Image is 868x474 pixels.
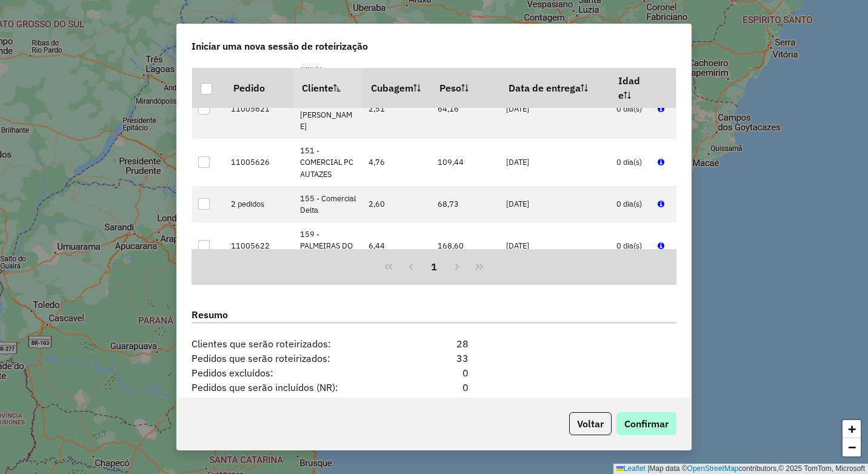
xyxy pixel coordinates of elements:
span: − [848,439,856,455]
td: 0 dia(s) [610,79,651,139]
span: Pedidos que serão roteirizados: [184,351,392,366]
td: 2,51 [362,79,432,139]
th: Pedido [225,67,294,108]
td: [DATE] [500,79,610,139]
td: 11005621 [225,79,294,139]
a: Zoom out [843,438,861,456]
div: 0 [392,380,475,395]
button: Confirmar [616,412,676,435]
td: 6,44 [362,222,432,270]
td: 68,73 [431,186,500,222]
a: Zoom in [843,420,861,438]
th: Peso [431,67,500,108]
td: 64,16 [431,79,500,139]
th: Cubagem [362,67,432,108]
div: 0 [392,366,475,380]
td: 168,60 [431,222,500,270]
td: 4,76 [362,139,432,187]
th: Data de entrega [500,67,610,108]
td: [DATE] [500,186,610,222]
span: | [647,464,649,473]
div: Map data © contributors,© 2025 TomTom, Microsoft [613,464,868,474]
td: 11005622 [225,222,294,270]
td: 0 dia(s) [610,186,651,222]
div: 28 [392,336,475,351]
div: 33 [392,395,475,409]
td: 151 - COMERCIAL PC AUTAZES [293,139,362,187]
td: 155 - Comercial Delta [293,186,362,222]
td: 2 pedidos [225,186,294,222]
td: 109,44 [431,139,500,187]
td: 2,60 [362,186,432,222]
th: Idade [610,67,651,108]
td: [DATE] [500,222,610,270]
td: 0 dia(s) [610,139,651,187]
th: Cliente [293,67,362,108]
span: Pedidos excluídos: [184,366,392,380]
div: 33 [392,351,475,366]
label: Resumo [192,307,676,324]
span: Total Pedidos Sessão: [184,395,392,409]
button: Voltar [569,412,612,435]
span: + [848,421,856,436]
td: 11005626 [225,139,294,187]
button: 1 [422,255,446,278]
a: OpenStreetMap [687,464,739,473]
td: 0 dia(s) [610,222,651,270]
td: 149 - ACOUGUE [PERSON_NAME] [293,79,362,139]
td: 159 - PALMEIRAS DO ATURIA [293,222,362,270]
span: Iniciar uma nova sessão de roteirização [192,39,368,53]
span: Clientes que serão roteirizados: [184,336,392,351]
a: Leaflet [616,464,646,473]
td: [DATE] [500,139,610,187]
span: Pedidos que serão incluídos (NR): [184,380,392,395]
